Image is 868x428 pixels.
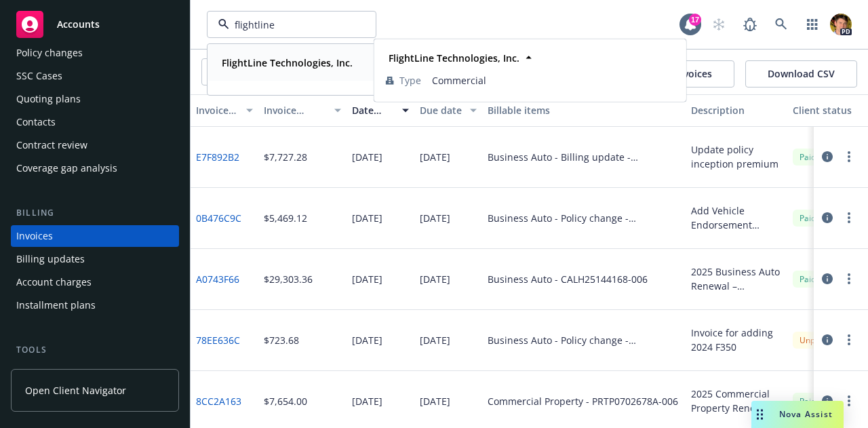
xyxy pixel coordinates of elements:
[793,149,823,166] div: Paid
[691,203,782,232] div: Add Vehicle Endorsement Invoice
[11,294,179,316] a: Installment plans
[11,206,179,220] div: Billing
[16,271,92,293] div: Account charges
[686,94,787,127] button: Description
[420,211,450,225] div: [DATE]
[414,94,482,127] button: Due date
[793,271,823,288] div: Paid
[482,94,686,127] button: Billable items
[11,271,179,293] a: Account charges
[11,343,179,357] div: Tools
[691,387,782,415] div: 2025 Commercial Property Renewal – [PERSON_NAME] Aviation, LLC
[352,272,382,286] div: [DATE]
[830,14,852,35] img: photo
[16,248,85,270] div: Billing updates
[420,272,450,286] div: [DATE]
[264,150,307,164] div: $7,727.28
[16,65,62,87] div: SSC Cases
[264,211,307,225] div: $5,469.12
[488,103,680,117] div: Billable items
[352,150,382,164] div: [DATE]
[691,326,782,354] div: Invoice for adding 2024 F350
[793,210,823,227] div: Paid
[11,134,179,156] a: Contract review
[196,211,241,225] a: 0B476C9C
[264,103,326,117] div: Invoice amount
[196,333,240,347] a: 78EE636C
[793,393,823,410] span: Paid
[352,211,382,225] div: [DATE]
[745,60,857,87] button: Download CSV
[11,225,179,247] a: Invoices
[420,103,462,117] div: Due date
[399,73,421,87] span: Type
[16,134,87,156] div: Contract review
[352,394,382,408] div: [DATE]
[420,333,450,347] div: [DATE]
[689,14,701,26] div: 17
[488,394,678,408] div: Commercial Property - PRTP0702678A-006
[347,94,414,127] button: Date issued
[16,294,96,316] div: Installment plans
[11,88,179,110] a: Quoting plans
[691,142,782,171] div: Update policy inception premium
[793,332,833,349] div: Unpaid
[691,265,782,293] div: 2025 Business Auto Renewal – [PERSON_NAME] Aviation, LLC
[16,111,56,133] div: Contacts
[11,42,179,64] a: Policy changes
[691,103,782,117] div: Description
[16,225,53,247] div: Invoices
[389,52,519,64] strong: FlightLine Technologies, Inc.
[11,111,179,133] a: Contacts
[779,408,833,420] span: Nova Assist
[264,272,313,286] div: $29,303.36
[420,394,450,408] div: [DATE]
[222,56,353,69] strong: FlightLine Technologies, Inc.
[751,401,768,428] div: Drag to move
[11,65,179,87] a: SSC Cases
[736,11,764,38] a: Report a Bug
[25,383,126,397] span: Open Client Navigator
[352,103,394,117] div: Date issued
[11,5,179,43] a: Accounts
[191,94,258,127] button: Invoice ID
[488,333,680,347] div: Business Auto - Policy change - CALH25144168-005
[352,333,382,347] div: [DATE]
[705,11,732,38] a: Start snowing
[799,11,826,38] a: Switch app
[16,88,81,110] div: Quoting plans
[11,157,179,179] a: Coverage gap analysis
[57,19,100,30] span: Accounts
[258,94,347,127] button: Invoice amount
[488,150,680,164] div: Business Auto - Billing update - CALH25144168-006
[196,394,241,408] a: 8CC2A163
[11,248,179,270] a: Billing updates
[229,18,349,32] input: Filter by keyword
[196,150,239,164] a: E7F892B2
[488,272,648,286] div: Business Auto - CALH25144168-006
[751,401,844,428] button: Nova Assist
[420,150,450,164] div: [DATE]
[264,394,307,408] div: $7,654.00
[264,333,299,347] div: $723.68
[432,73,675,87] span: Commercial
[16,157,117,179] div: Coverage gap analysis
[488,211,680,225] div: Business Auto - Policy change - CALH25144168-006
[196,103,238,117] div: Invoice ID
[196,272,239,286] a: A0743F66
[768,11,795,38] a: Search
[16,42,83,64] div: Policy changes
